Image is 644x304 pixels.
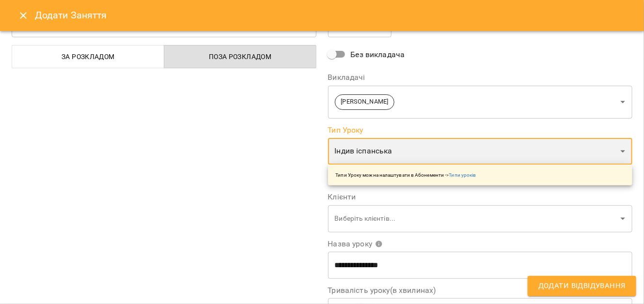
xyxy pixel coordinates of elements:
[328,287,633,294] label: Тривалість уроку(в хвилинах)
[335,97,394,106] span: [PERSON_NAME]
[328,193,633,201] label: Клієнти
[35,8,632,23] h6: Додати Заняття
[170,51,311,62] span: Поза розкладом
[351,49,405,61] span: Без викладача
[449,172,476,178] a: Типи уроків
[538,280,626,292] span: Додати Відвідування
[336,171,476,179] p: Типи Уроку можна налаштувати в Абонементи ->
[335,214,617,224] p: Виберіть клієнтів...
[375,240,383,248] svg: Вкажіть назву уроку або виберіть клієнтів
[328,74,633,81] label: Викладачі
[18,51,158,62] span: За розкладом
[328,205,633,232] div: Виберіть клієнтів...
[12,4,35,27] button: Close
[328,240,383,248] span: Назва уроку
[328,138,633,165] div: Індив іспанська
[328,126,633,134] label: Тип Уроку
[528,276,636,296] button: Додати Відвідування
[164,45,316,68] button: Поза розкладом
[328,85,633,119] div: [PERSON_NAME]
[12,45,164,68] button: За розкладом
